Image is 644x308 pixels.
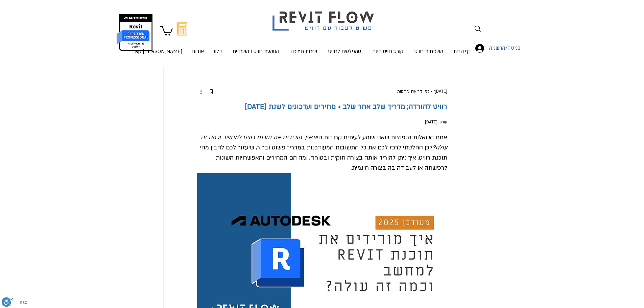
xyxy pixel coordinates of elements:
p: שירות תמיכה [288,42,320,61]
a: שירות תמיכה [285,42,323,55]
a: אודות [187,42,209,55]
p: קורס רוויט חינם [369,42,406,61]
a: [PERSON_NAME] קשר [159,42,187,55]
p: דף הבית [451,42,474,61]
p: טמפלטים לרוויט [326,42,364,61]
p: משפחות רוויט [412,42,446,61]
a: דף הבית [449,42,476,55]
a: קורס רוויט חינם [366,42,409,55]
p: הטמעת רוויט במשרדים [230,42,282,61]
a: טמפלטים לרוויט [323,42,366,55]
span: 18 ביולי [425,119,437,125]
a: בלוג [209,42,227,55]
nav: אתר [155,42,476,55]
p: עודכן: [197,119,447,126]
span: איך מורידים את תוכנת רוויט למחשב וכמה זה עולה? [199,134,447,151]
h1: רוויט להורדה; מדריך שלב אחר שלב + מחירים ועדכונים לשנת [DATE] [197,101,447,113]
span: אחת השאלות הנפוצות שאני שומע לעיתים קרובות היא: [312,134,447,141]
span: כניסה/הרשמה [486,44,523,53]
button: כניסה/הרשמה [471,42,501,55]
span: 6 באפר׳ [434,89,447,94]
span: לכן החלטתי לרכז לכם את כל התשובות המעודכנות במדריך פשוט וברור, שיעזור לכם להבין מהי תוכנת רוויט, ... [198,144,447,172]
a: הטמעת רוויט במשרדים [227,42,285,55]
img: autodesk certified professional in revit for architectural design יונתן אלדד [116,14,153,51]
img: Revit flow logo פשוט לעבוד עם רוויט [266,1,383,32]
p: אודות [189,42,207,61]
button: פעולות נוספות [197,87,205,95]
p: בלוג [210,42,225,61]
a: משפחות רוויט [409,42,449,55]
span: זמן קריאה 3 דקות [397,89,429,94]
p: [PERSON_NAME] קשר [129,42,185,61]
svg: מחשבון מעבר מאוטוקאד לרוויט [177,22,187,35]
